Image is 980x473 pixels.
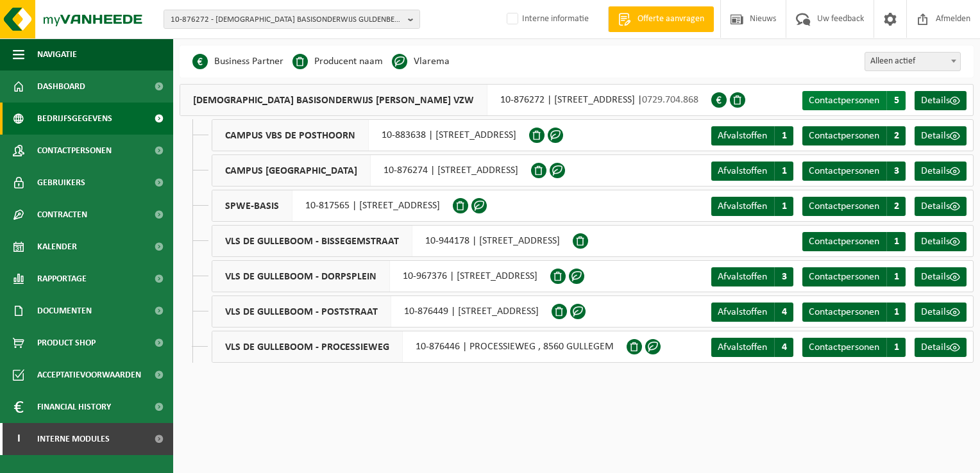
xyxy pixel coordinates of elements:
[37,391,111,423] span: Financial History
[921,201,950,212] span: Details
[809,236,879,247] span: Contactpersonen
[711,126,793,145] a: Afvalstoffen 1
[774,126,793,145] span: 1
[37,38,77,71] span: Navigatie
[212,190,292,221] span: SPWE-BASIS
[809,131,879,141] span: Contactpersonen
[180,85,487,115] span: [DEMOGRAPHIC_DATA] BASISONDERWIJS [PERSON_NAME] VZW
[921,307,950,317] span: Details
[915,232,967,251] a: Details
[915,303,967,322] a: Details
[809,342,879,353] span: Contactpersonen
[915,267,967,286] a: Details
[718,272,767,282] span: Afvalstoffen
[164,10,420,29] button: 10-876272 - [DEMOGRAPHIC_DATA] BASISONDERWIJS GULDENBERG VZW - WEVELGEM
[886,91,906,110] span: 5
[212,331,403,362] span: VLS DE GULLEBOOM - PROCESSIEWEG
[37,231,77,263] span: Kalender
[802,338,906,357] a: Contactpersonen 1
[809,272,879,282] span: Contactpersonen
[212,120,369,151] span: CAMPUS VBS DE POSTHOORN
[212,190,453,222] div: 10-817565 | [STREET_ADDRESS]
[212,154,531,187] div: 10-876274 | [STREET_ADDRESS]
[711,338,793,357] a: Afvalstoffen 4
[921,236,950,247] span: Details
[718,131,767,141] span: Afvalstoffen
[504,10,589,29] label: Interne informatie
[711,197,793,216] a: Afvalstoffen 1
[886,303,906,322] span: 1
[37,199,87,231] span: Contracten
[608,6,714,32] a: Offerte aanvragen
[37,135,112,167] span: Contactpersonen
[802,267,906,286] a: Contactpersonen 1
[212,226,412,256] span: VLS DE GULLEBOOM - BISSEGEMSTRAAT
[865,52,961,71] span: Alleen actief
[37,167,85,199] span: Gebruikers
[886,162,906,181] span: 3
[774,338,793,357] span: 4
[886,338,906,357] span: 1
[292,52,383,71] li: Producent naam
[802,91,906,110] a: Contactpersonen 5
[718,342,767,353] span: Afvalstoffen
[37,423,110,455] span: Interne modules
[711,162,793,181] a: Afvalstoffen 1
[634,13,707,26] span: Offerte aanvragen
[171,10,403,29] span: 10-876272 - [DEMOGRAPHIC_DATA] BASISONDERWIJS GULDENBERG VZW - WEVELGEM
[718,307,767,317] span: Afvalstoffen
[809,166,879,176] span: Contactpersonen
[802,197,906,216] a: Contactpersonen 2
[774,267,793,286] span: 3
[921,131,950,141] span: Details
[774,197,793,216] span: 1
[180,84,711,116] div: 10-876272 | [STREET_ADDRESS] |
[192,52,283,71] li: Business Partner
[212,296,391,327] span: VLS DE GULLEBOOM - POSTSTRAAT
[886,126,906,145] span: 2
[37,327,96,359] span: Product Shop
[212,119,529,151] div: 10-883638 | [STREET_ADDRESS]
[212,261,390,292] span: VLS DE GULLEBOOM - DORPSPLEIN
[37,71,85,103] span: Dashboard
[37,263,87,295] span: Rapportage
[915,162,967,181] a: Details
[886,232,906,251] span: 1
[718,166,767,176] span: Afvalstoffen
[13,423,24,455] span: I
[809,307,879,317] span: Contactpersonen
[915,338,967,357] a: Details
[802,303,906,322] a: Contactpersonen 1
[802,126,906,145] a: Contactpersonen 2
[921,272,950,282] span: Details
[212,260,550,292] div: 10-967376 | [STREET_ADDRESS]
[809,95,879,106] span: Contactpersonen
[886,197,906,216] span: 2
[809,201,879,212] span: Contactpersonen
[212,331,627,363] div: 10-876446 | PROCESSIEWEG , 8560 GULLEGEM
[915,197,967,216] a: Details
[915,91,967,110] a: Details
[921,342,950,353] span: Details
[212,295,552,328] div: 10-876449 | [STREET_ADDRESS]
[921,166,950,176] span: Details
[642,95,698,105] span: 0729.704.868
[711,303,793,322] a: Afvalstoffen 4
[915,126,967,145] a: Details
[37,295,92,327] span: Documenten
[711,267,793,286] a: Afvalstoffen 3
[37,359,141,391] span: Acceptatievoorwaarden
[886,267,906,286] span: 1
[774,162,793,181] span: 1
[392,52,450,71] li: Vlarema
[212,225,573,257] div: 10-944178 | [STREET_ADDRESS]
[37,103,112,135] span: Bedrijfsgegevens
[802,162,906,181] a: Contactpersonen 3
[802,232,906,251] a: Contactpersonen 1
[774,303,793,322] span: 4
[865,53,960,71] span: Alleen actief
[718,201,767,212] span: Afvalstoffen
[921,95,950,106] span: Details
[212,155,371,186] span: CAMPUS [GEOGRAPHIC_DATA]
